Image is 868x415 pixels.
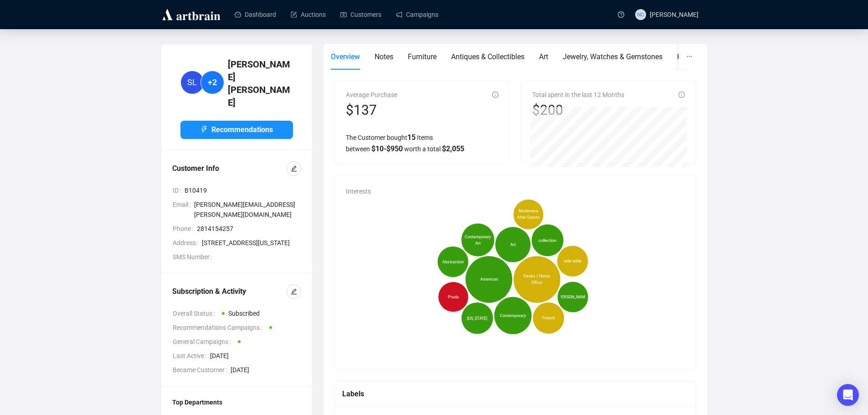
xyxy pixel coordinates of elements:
span: NC [637,10,644,19]
img: logo [161,7,222,22]
span: Art [510,241,515,248]
span: Interests [346,188,371,195]
span: Desks / Home Office [518,273,555,286]
span: Subscribed [228,310,260,317]
span: General Campaigns [173,337,234,347]
span: 2814154257 [197,224,301,234]
a: Campaigns [396,3,438,26]
button: Recommendations [180,121,293,139]
span: Recommendations Campaigns [173,323,266,333]
div: $200 [532,102,624,119]
span: $ 10 - $ 950 [371,144,403,153]
span: B10419 [185,185,301,195]
span: Overall Status [173,308,218,318]
div: Subscription & Activity [172,286,287,297]
span: [PERSON_NAME] [557,294,588,300]
span: Overview [331,52,360,61]
span: Average Purchase [346,91,397,98]
span: [DATE] [231,365,301,375]
span: Notes [375,52,393,61]
span: Furniture [408,52,437,61]
span: info-circle [492,92,498,98]
span: [PERSON_NAME][EMAIL_ADDRESS][PERSON_NAME][DOMAIN_NAME] [194,200,301,220]
span: +2 [208,76,217,89]
span: Last Active [173,351,210,361]
span: edit [291,288,297,295]
h4: [PERSON_NAME] [PERSON_NAME] [228,58,293,109]
span: collection [539,237,556,244]
span: SMS Number [173,252,216,262]
span: [STREET_ADDRESS][US_STATE] [202,238,301,248]
a: Auctions [291,3,326,26]
span: SL [187,76,197,89]
div: Customer Info [172,163,287,174]
a: Customers [340,3,381,26]
span: [DATE] [210,351,301,361]
span: thunderbolt [200,126,208,133]
div: Open Intercom Messenger [837,384,859,406]
a: Dashboard [235,3,276,26]
button: ellipsis [679,44,700,70]
span: Total spent in the last 12 Months [532,91,624,98]
span: Contemporary Art [464,234,491,246]
span: ID [173,185,185,195]
span: side table [564,258,581,264]
span: Jewelry, Watches & Gemstones [563,52,663,61]
span: American [480,277,498,283]
span: Prada [447,294,458,300]
span: French [542,315,555,321]
div: The Customer bought Items between worth a total [346,132,498,154]
div: Top Departments [172,397,301,407]
span: 15 [407,133,416,142]
div: $137 [346,102,397,119]
span: Antiques & Collectibles [451,52,524,61]
span: Contemporary [500,313,526,319]
span: Home Goods & Decor [677,52,746,61]
span: Recommendations [211,124,273,135]
span: ellipsis [686,53,693,60]
span: edit [291,165,297,172]
span: Modernica After Eames [516,208,540,221]
span: $ 2,055 [442,144,464,153]
span: Abstraction [442,259,463,265]
span: Phone [173,224,197,234]
span: Address [173,238,202,248]
span: question-circle [618,11,624,18]
span: Art [539,52,548,61]
span: info-circle [678,92,685,98]
span: Became Customer [173,365,231,375]
span: [PERSON_NAME] [650,11,699,18]
div: Labels [342,388,689,400]
span: Email [173,200,194,220]
span: [US_STATE] [467,315,487,322]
